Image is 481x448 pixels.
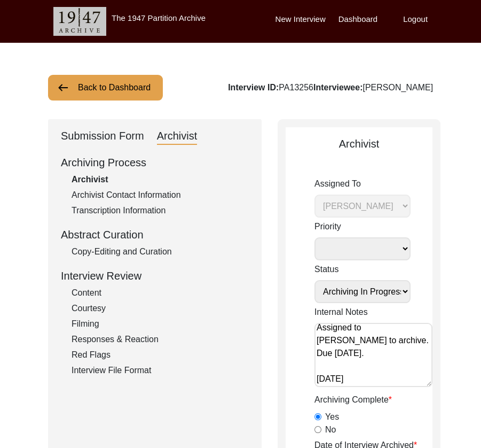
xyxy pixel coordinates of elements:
[72,333,249,346] div: Responses & Reaction
[72,364,249,377] div: Interview File Format
[53,7,106,36] img: header-logo.png
[72,318,249,330] div: Filming
[61,155,249,171] div: Archiving Process
[72,349,249,361] div: Red Flags
[325,423,336,436] label: No
[403,13,428,26] label: Logout
[48,75,163,101] button: Back to Dashboard
[228,81,433,94] div: PA13256 [PERSON_NAME]
[72,173,249,186] div: Archivist
[112,13,206,22] label: The 1947 Partition Archive
[228,83,279,92] b: Interview ID:
[314,263,411,276] label: Status
[338,13,377,26] label: Dashboard
[314,306,368,319] label: Internal Notes
[72,302,249,315] div: Courtesy
[314,393,392,406] label: Archiving Complete
[157,128,198,145] div: Archivist
[72,287,249,299] div: Content
[313,83,362,92] b: Interviewee:
[314,177,411,190] label: Assigned To
[286,136,432,152] div: Archivist
[61,227,249,243] div: Abstract Curation
[72,204,249,217] div: Transcription Information
[61,268,249,284] div: Interview Review
[61,128,144,145] div: Submission Form
[72,245,249,258] div: Copy-Editing and Curation
[275,13,326,26] label: New Interview
[314,220,411,233] label: Priority
[57,81,69,94] img: arrow-left.png
[325,411,339,423] label: Yes
[72,189,249,202] div: Archivist Contact Information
